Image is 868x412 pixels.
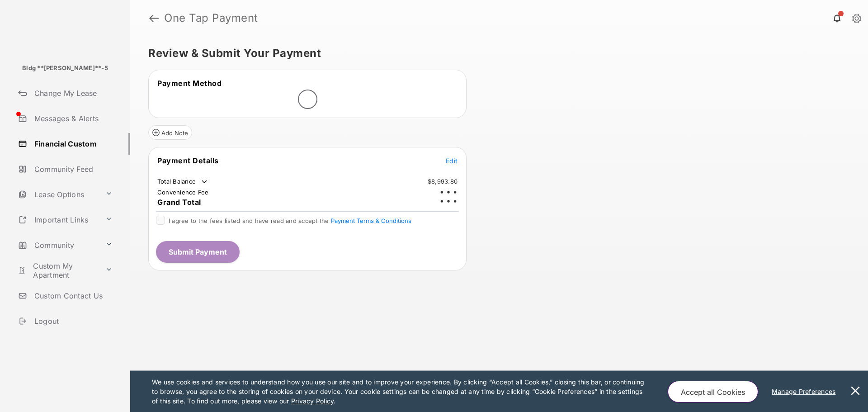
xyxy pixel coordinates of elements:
[14,285,130,307] a: Custom Contact Us
[156,241,240,263] button: Submit Payment
[14,184,102,205] a: Lease Options
[291,397,334,405] u: Privacy Policy
[14,108,130,129] a: Messages & Alerts
[668,381,758,403] button: Accept all Cookies
[14,260,102,281] a: Custom My Apartment
[157,79,222,88] span: Payment Method
[148,48,843,59] h5: Review & Submit Your Payment
[169,217,411,224] span: I agree to the fees listed and have read and accept the
[446,157,458,165] span: Edit
[427,177,458,185] td: $8,993.80
[164,13,258,24] strong: One Tap Payment
[14,209,102,231] a: Important Links
[772,388,840,395] u: Manage Preferences
[148,125,192,140] button: Add Note
[446,156,458,165] button: Edit
[14,310,130,332] a: Logout
[14,133,130,155] a: Financial Custom
[157,198,201,207] span: Grand Total
[157,177,209,186] td: Total Balance
[152,377,649,406] p: We use cookies and services to understand how you use our site and to improve your experience. By...
[14,158,130,180] a: Community Feed
[14,234,102,256] a: Community
[157,156,219,165] span: Payment Details
[22,64,108,73] p: Bldg **[PERSON_NAME]**-5
[331,217,411,224] button: I agree to the fees listed and have read and accept the
[157,188,209,196] td: Convenience Fee
[14,82,130,104] a: Change My Lease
